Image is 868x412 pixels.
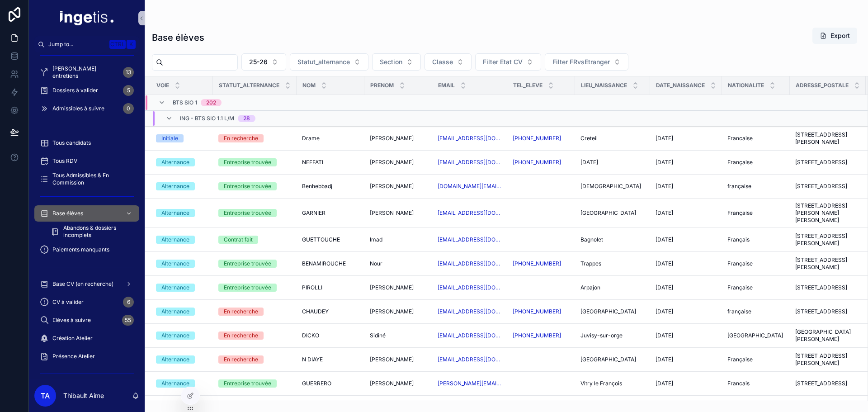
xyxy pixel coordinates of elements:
[656,260,717,267] a: [DATE]
[45,223,139,240] a: Abandons & dossiers incomplets
[795,159,847,166] span: [STREET_ADDRESS]
[370,284,414,291] span: [PERSON_NAME]
[438,260,502,267] a: [EMAIL_ADDRESS][DOMAIN_NAME]
[438,356,502,363] a: [EMAIL_ADDRESS][DOMAIN_NAME]
[656,159,673,166] span: [DATE]
[52,210,83,217] span: Base élèves
[370,82,394,89] span: Prenom
[370,332,427,339] a: Sidiné
[297,57,350,66] span: Statut_alternance
[52,317,91,324] span: Elèves à suivre
[156,331,208,340] a: Alternance
[727,183,784,190] a: française
[795,352,860,367] span: [STREET_ADDRESS][PERSON_NAME]
[161,134,178,142] div: Initiale
[161,158,189,166] div: Alternance
[243,115,250,122] div: 28
[218,236,291,244] a: Contrat fait
[438,284,502,291] a: [EMAIL_ADDRESS][DOMAIN_NAME]
[302,260,359,267] a: BENAMIROUCHE
[795,183,860,190] a: [STREET_ADDRESS]
[302,356,359,363] a: N DIAYE
[513,308,561,315] a: [PHONE_NUMBER]
[302,159,359,166] a: NEFFATI
[580,332,623,339] span: Juvisy-sur-orge
[370,260,427,267] a: Nour
[438,209,502,217] a: [EMAIL_ADDRESS][DOMAIN_NAME]
[795,183,847,190] span: [STREET_ADDRESS]
[224,379,271,388] div: Entreprise trouvée
[727,284,753,291] span: Française
[475,53,541,71] button: Select Button
[156,82,169,89] span: Voie
[727,332,783,339] span: [GEOGRAPHIC_DATA]
[656,183,717,190] a: [DATE]
[41,390,50,401] span: TA
[123,103,134,114] div: 0
[156,134,208,142] a: Initiale
[52,87,98,94] span: Dossiers à valider
[127,41,135,48] span: K
[241,53,286,71] button: Select Button
[302,284,359,291] a: PIROLLI
[224,308,258,316] div: En recherche
[302,236,340,243] span: GUETTOUCHE
[580,159,645,166] a: [DATE]
[795,380,860,387] a: [STREET_ADDRESS]
[161,260,189,268] div: Alternance
[370,308,414,315] span: [PERSON_NAME]
[370,183,414,190] span: [PERSON_NAME]
[580,209,645,217] a: [GEOGRAPHIC_DATA]
[302,284,322,291] span: PIROLLI
[372,53,421,71] button: Select Button
[52,280,113,288] span: Base CV (en recherche)
[302,183,359,190] a: Benhebbadj
[218,182,291,190] a: Entreprise trouvée
[370,356,414,363] span: [PERSON_NAME]
[302,380,331,387] span: GUERRERO
[302,356,323,363] span: N DIAYE
[161,236,189,244] div: Alternance
[249,57,268,66] span: 25-26
[52,335,93,342] span: Création Atelier
[438,159,502,166] a: [EMAIL_ADDRESS][DOMAIN_NAME]
[727,135,784,142] a: Francaise
[48,41,106,48] span: Jump to...
[552,57,610,66] span: Filter FRvsEtranger
[795,308,847,315] span: [STREET_ADDRESS]
[218,379,291,388] a: Entreprise trouvée
[34,82,139,99] a: Dossiers à valider5
[52,139,91,147] span: Tous candidats
[795,131,860,146] a: [STREET_ADDRESS][PERSON_NAME]
[370,183,427,190] a: [PERSON_NAME]
[370,236,382,243] span: Imad
[513,260,570,267] a: [PHONE_NUMBER]
[173,99,197,106] span: BTS SIO 1
[513,260,561,267] a: [PHONE_NUMBER]
[156,182,208,190] a: Alternance
[727,183,751,190] span: française
[656,356,717,363] a: [DATE]
[513,135,570,142] a: [PHONE_NUMBER]
[580,380,645,387] a: Vitry le François
[580,236,645,243] a: Bagnolet
[370,135,414,142] span: [PERSON_NAME]
[580,260,645,267] a: Trappes
[206,99,216,106] div: 202
[34,348,139,365] a: Présence Atelier
[302,183,332,190] span: Benhebbadj
[656,332,717,339] a: [DATE]
[438,183,502,190] a: [DOMAIN_NAME][EMAIL_ADDRESS][DOMAIN_NAME]
[795,256,860,271] span: [STREET_ADDRESS][PERSON_NAME]
[380,57,402,66] span: Section
[438,332,502,339] a: [EMAIL_ADDRESS][DOMAIN_NAME]
[795,159,860,166] a: [STREET_ADDRESS]
[34,330,139,346] a: Création Atelier
[656,380,673,387] span: [DATE]
[727,356,753,363] span: Française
